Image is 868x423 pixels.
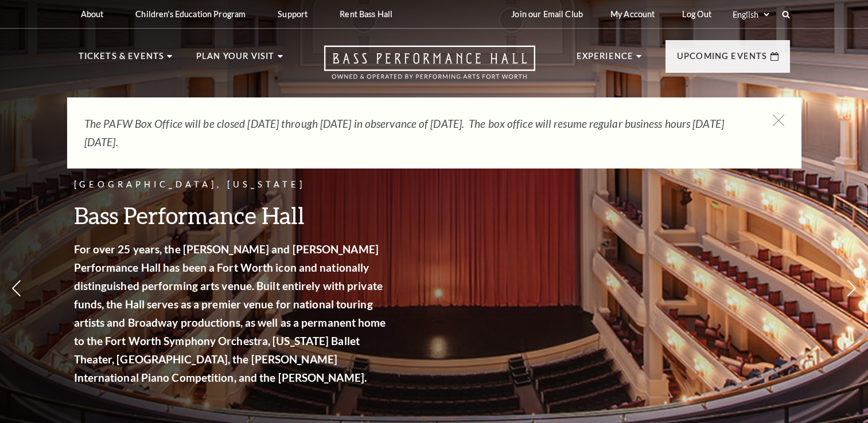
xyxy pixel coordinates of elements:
em: The PAFW Box Office will be closed [DATE] through [DATE] in observance of [DATE]. The box office ... [84,117,724,148]
p: [GEOGRAPHIC_DATA], [US_STATE] [74,178,390,192]
strong: For over 25 years, the [PERSON_NAME] and [PERSON_NAME] Performance Hall has been a Fort Worth ico... [74,242,386,384]
p: About [81,9,104,19]
p: Upcoming Events [677,49,768,70]
h3: Bass Performance Hall [74,201,390,230]
p: Tickets & Events [79,49,165,70]
p: Children's Education Program [135,9,246,19]
p: Rent Bass Hall [340,9,392,19]
p: Support [278,9,308,19]
p: Experience [577,49,634,70]
select: Select: [730,9,771,20]
p: Plan Your Visit [196,49,275,70]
